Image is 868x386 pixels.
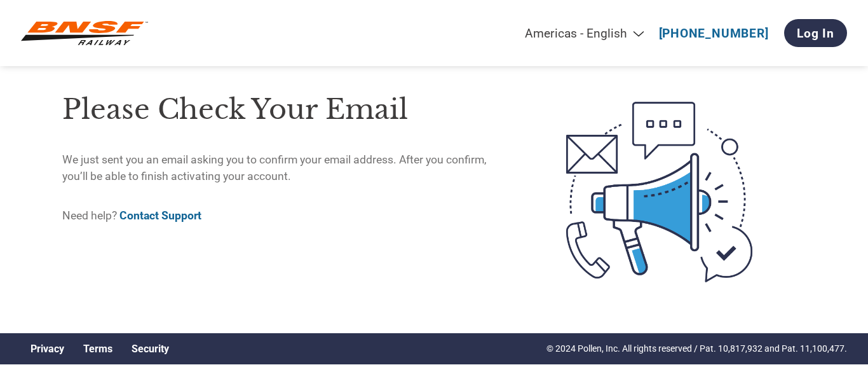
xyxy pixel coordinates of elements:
img: open-email [513,79,806,305]
a: Terms [83,343,112,355]
p: Need help? [62,207,513,224]
a: [PHONE_NUMBER] [659,26,769,41]
a: Log In [784,19,847,47]
img: BNSF [21,16,148,51]
a: Contact Support [119,209,201,222]
p: © 2024 Pollen, Inc. All rights reserved / Pat. 10,817,932 and Pat. 11,100,477. [546,342,847,355]
h1: Please check your email [62,89,513,130]
p: We just sent you an email asking you to confirm your email address. After you confirm, you’ll be ... [62,151,513,185]
a: Security [132,343,169,355]
a: Privacy [31,343,64,355]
